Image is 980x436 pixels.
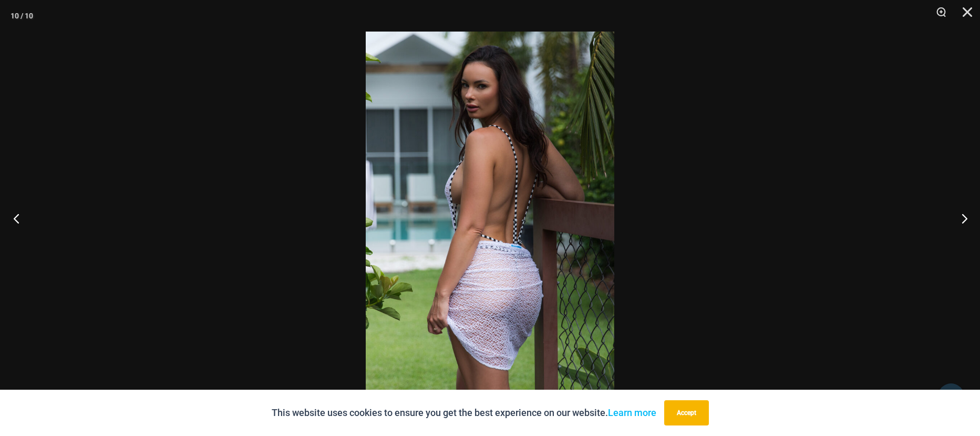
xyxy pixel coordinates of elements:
a: Learn more [608,407,656,418]
button: Accept [664,400,709,425]
p: This website uses cookies to ensure you get the best experience on our website. [272,405,656,421]
div: 10 / 10 [11,8,33,24]
img: Inferno Mesh Black White 8561 One Piece St Martin White 5996 Sarong 07 [366,32,614,404]
button: Next [941,192,980,245]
